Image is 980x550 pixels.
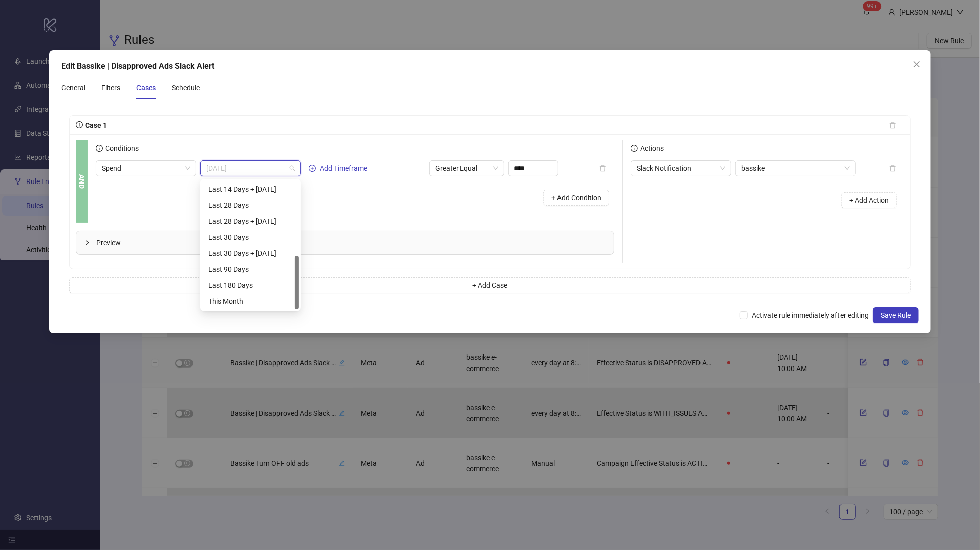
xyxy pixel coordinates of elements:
span: info-circle [76,121,83,128]
span: Save Rule [881,311,911,319]
div: General [61,82,85,93]
span: close [913,60,921,68]
div: Schedule [172,82,200,93]
button: Close [909,56,925,72]
button: + Add Condition [543,190,609,206]
button: + Add Action [841,192,897,208]
span: Actions [638,144,664,152]
button: delete [591,160,614,176]
button: + Add Case [69,277,911,293]
span: collapsed [84,240,90,246]
button: Add Timeframe [305,162,371,174]
span: Today [206,161,295,176]
button: Save Rule [873,307,919,323]
span: Activate rule immediately after editing [748,310,873,321]
div: Filters [101,82,120,93]
span: Spend [102,161,190,176]
span: + Add Action [849,196,889,204]
span: Slack Notification [637,161,725,176]
span: plus-circle [309,165,316,172]
span: info-circle [96,145,103,152]
div: Edit Bassike | Disapproved Ads Slack Alert [61,60,919,72]
span: Case 1 [83,121,107,129]
b: AND [76,174,87,189]
span: + Add Case [473,281,508,289]
span: bassike [741,161,850,176]
span: Greater Equal [435,161,498,176]
span: Preview [96,237,606,248]
span: + Add Condition [551,194,601,202]
div: Preview [76,231,614,254]
span: info-circle [631,145,638,152]
button: delete [881,160,904,176]
span: Add Timeframe [320,164,367,172]
span: Conditions [103,144,139,152]
button: delete [881,117,904,133]
div: Cases [136,82,156,93]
